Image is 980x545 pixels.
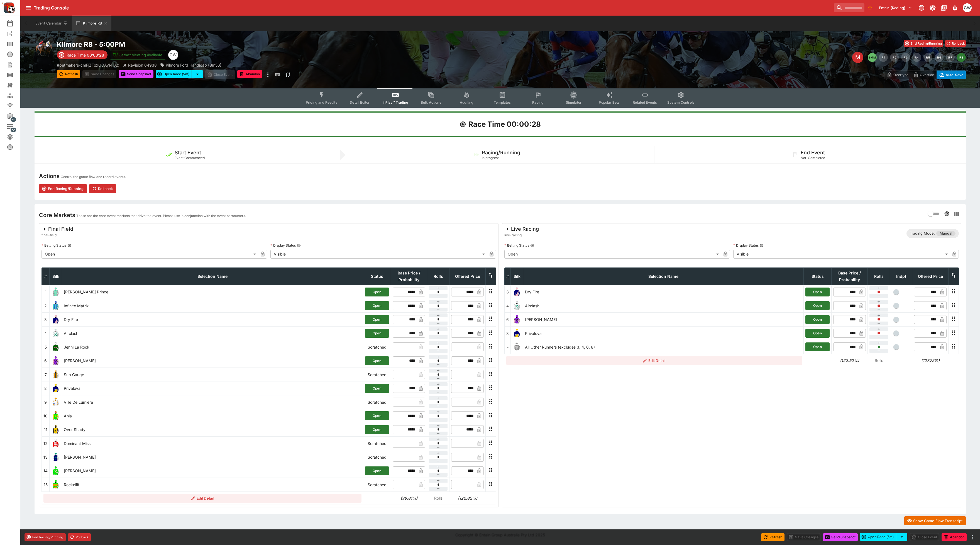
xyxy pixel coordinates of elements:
[884,70,911,79] button: Overtype
[7,144,22,150] div: Help & Support
[51,301,60,310] img: runner 2
[365,344,389,350] p: Scratched
[868,267,890,285] th: Rolls
[512,288,521,296] img: runner 3
[805,315,830,324] button: Open
[7,41,22,47] div: Meetings
[633,100,657,104] span: Related Events
[270,243,296,248] p: Display Status
[35,40,52,58] img: horse_racing.png
[523,326,804,340] td: Privalova
[62,299,363,313] td: Infinite Matrix
[166,62,221,68] p: Kilmore Ford Handicap (Bm56)
[801,156,825,160] span: Not-Completed
[935,53,944,62] button: R6
[912,53,921,62] button: R4
[51,384,60,393] img: runner 8
[51,288,60,296] img: runner 1
[42,368,50,381] td: 7
[57,40,511,49] h2: Copy To Clipboard
[512,329,521,338] img: runner 8
[67,52,104,58] p: Race Time 00:00:28
[51,466,60,475] img: runner 14
[834,3,864,12] input: search
[805,342,830,351] button: Open
[365,399,389,405] p: Scratched
[667,100,695,104] span: System Controls
[51,342,60,351] img: runner 5
[168,50,178,60] div: Chris Winter
[363,267,391,285] th: Status
[511,267,523,285] th: Silk
[805,329,830,338] button: Open
[421,100,441,104] span: Bulk Actions
[113,52,118,58] img: jetbet-logo.svg
[297,244,301,247] button: Display Status
[110,50,166,60] button: Jetbet Meeting Available
[920,72,934,78] p: Override
[566,100,581,104] span: Simulator
[427,267,449,285] th: Rolls
[62,267,363,285] th: Selection Name
[39,184,87,193] button: End Racing/Running
[68,533,91,541] button: Rollback
[451,495,484,501] h6: (122.82%)
[504,226,539,232] div: Live Racing
[192,70,203,78] button: select merge strategy
[365,356,389,365] button: Open
[532,100,544,104] span: Racing
[512,342,521,351] img: blank-silk.png
[365,441,389,446] p: Scratched
[62,368,363,381] td: Sub Gauge
[57,62,119,68] p: Copy To Clipboard
[51,480,60,489] img: runner 15
[957,53,966,62] button: R8
[365,425,389,434] button: Open
[42,409,50,423] td: 10
[128,62,157,68] p: Revision 64938
[832,267,868,285] th: Base Price / Probability
[833,357,866,363] h6: (122.52%)
[890,267,912,285] th: Independent
[175,149,201,156] h5: Start Event
[24,3,34,13] button: open drawer
[62,478,363,492] td: Rockcliff
[365,301,389,310] button: Open
[506,356,802,365] button: Edit Detail
[62,423,363,436] td: Over Shady
[62,354,363,368] td: [PERSON_NAME]
[76,213,246,219] p: These are the core event markets that drive the event. Please use in conjunction with the event p...
[270,250,487,259] div: Visible
[946,72,963,78] p: Auto-Save
[41,232,73,238] span: final-field
[62,381,363,395] td: Privalova
[7,30,22,37] div: New Event
[866,3,874,12] button: No Bookmarks
[51,329,60,338] img: runner 4
[523,299,804,313] td: Airclash
[51,370,60,379] img: runner 7
[51,411,60,420] img: runner 10
[733,250,950,259] div: Visible
[42,381,50,395] td: 8
[860,533,896,541] button: Open Race (5m)
[7,92,22,99] div: Categories
[505,267,511,285] th: #
[365,329,389,338] button: Open
[468,120,541,129] h1: Race Time 00:00:28
[869,357,888,363] p: Rolls
[852,52,863,63] div: Edit Meeting
[237,70,262,78] button: Abandon
[57,70,80,78] button: Refresh
[523,340,804,354] td: All Other Runners (excludes 3, 4, 6, 8)
[512,301,521,310] img: runner 4
[942,534,967,539] span: Mark an event as closed and abandoned.
[801,149,825,156] h5: End Event
[923,53,932,62] button: R5
[42,340,50,354] td: 5
[505,299,511,313] td: 4
[504,243,529,248] p: Betting Status
[25,533,66,541] button: End Racing/Running
[42,299,50,313] td: 2
[365,411,389,420] button: Open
